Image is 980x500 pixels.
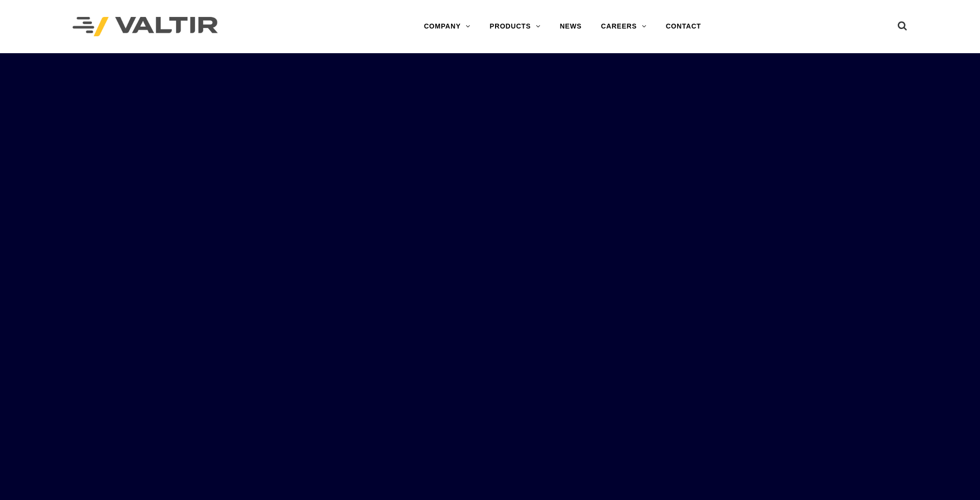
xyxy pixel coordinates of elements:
a: CONTACT [656,17,711,36]
a: NEWS [550,17,591,36]
a: PRODUCTS [480,17,550,36]
a: COMPANY [414,17,480,36]
img: Valtir [73,17,218,37]
a: CAREERS [591,17,656,36]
